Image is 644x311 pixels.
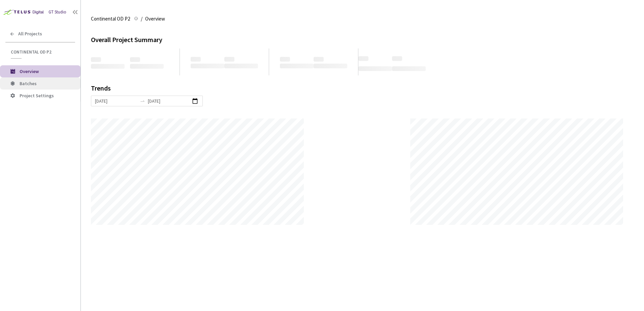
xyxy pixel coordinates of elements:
[130,57,140,62] span: ‌
[95,97,137,105] input: Start date
[314,64,347,68] span: ‌
[91,64,125,69] span: ‌
[358,66,392,71] span: ‌
[18,31,42,37] span: All Projects
[140,98,145,104] span: to
[49,9,66,15] div: GT Studio
[91,57,101,62] span: ‌
[91,85,624,96] div: Trends
[392,66,426,71] span: ‌
[20,80,37,87] span: Batches
[191,64,224,68] span: ‌
[91,35,634,45] div: Overall Project Summary
[130,64,164,69] span: ‌
[11,49,71,55] span: Continental OD P2
[141,15,142,23] li: /
[280,57,290,62] span: ‌
[20,68,39,74] span: Overview
[314,57,324,62] span: ‌
[191,57,201,62] span: ‌
[358,56,368,61] span: ‌
[140,98,145,104] span: swap-right
[392,56,402,61] span: ‌
[224,64,258,68] span: ‌
[91,15,130,23] span: Continental OD P2
[20,93,54,99] span: Project Settings
[148,97,190,105] input: End date
[145,15,165,23] span: Overview
[224,57,234,62] span: ‌
[280,64,314,68] span: ‌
